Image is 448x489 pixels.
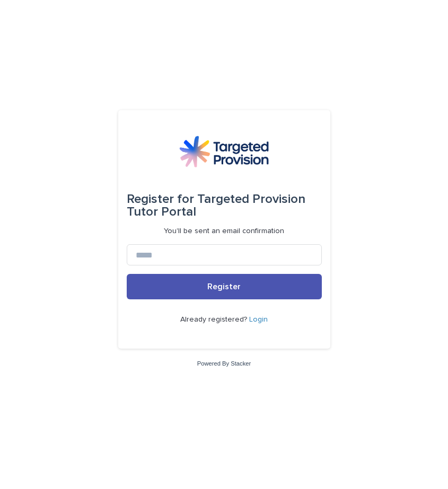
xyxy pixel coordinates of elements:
[179,136,268,167] img: M5nRWzHhSzIhMunXDL62
[207,282,241,291] span: Register
[249,316,268,323] a: Login
[180,316,249,323] span: Already registered?
[164,227,284,236] p: You'll be sent an email confirmation
[197,360,251,367] a: Powered By Stacker
[127,184,322,227] div: Targeted Provision Tutor Portal
[127,193,194,206] span: Register for
[127,274,322,299] button: Register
